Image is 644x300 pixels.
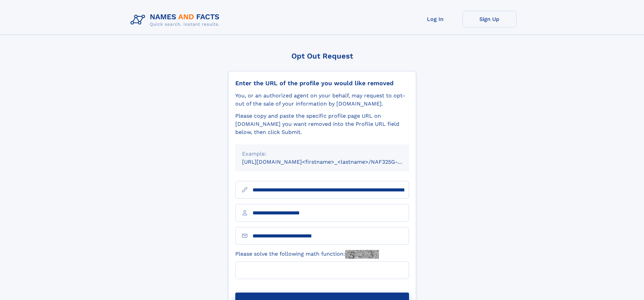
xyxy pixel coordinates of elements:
div: Example: [242,150,402,158]
div: Please copy and paste the specific profile page URL on [DOMAIN_NAME] you want removed into the Pr... [235,112,409,136]
div: Enter the URL of the profile you would like removed [235,79,409,87]
a: Sign Up [462,11,517,27]
div: You, or an authorized agent on your behalf, may request to opt-out of the sale of your informatio... [235,92,409,108]
div: Opt Out Request [228,52,416,60]
small: [URL][DOMAIN_NAME]<firstname>_<lastname>/NAF325G-xxxxxxxx [242,159,422,165]
img: Logo Names and Facts [128,11,225,29]
label: Please solve the following math function: [235,250,379,259]
a: Log In [408,11,462,27]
